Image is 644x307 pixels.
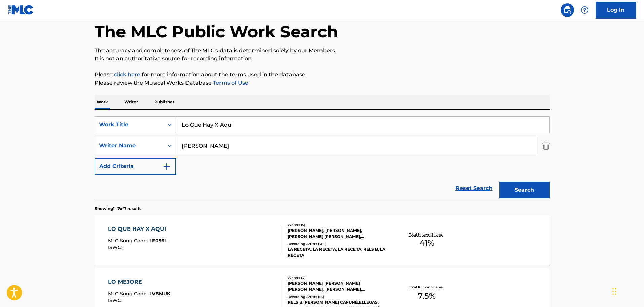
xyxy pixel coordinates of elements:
[149,290,170,297] span: LVBMUK
[95,206,141,212] p: Showing 1 - 7 of 7 results
[287,275,389,280] div: Writers ( 4 )
[499,182,550,198] button: Search
[542,137,550,154] img: Delete Criterion
[152,95,176,109] p: Publisher
[563,6,571,14] img: search
[122,95,140,109] p: Writer
[95,158,176,175] button: Add Criteria
[419,237,434,249] span: 41 %
[95,71,550,79] p: Please for more information about the terms used in the database.
[95,79,550,87] p: Please review the Musical Works Database
[95,116,550,202] form: Search Form
[108,225,169,233] div: LO QUE HAY X AQUI
[596,2,636,19] a: Log In
[581,6,589,14] img: help
[452,181,496,196] a: Reset Search
[287,241,389,246] div: Recording Artists ( 362 )
[108,297,124,303] span: ISWC :
[287,222,389,227] div: Writers ( 5 )
[212,80,248,86] a: Terms of Use
[610,275,644,307] iframe: Chat Widget
[99,142,160,150] div: Writer Name
[95,22,338,42] h1: The MLC Public Work Search
[95,95,110,109] p: Work
[612,281,616,302] div: Drag
[108,244,124,250] span: ISWC :
[8,5,34,15] img: MLC Logo
[287,294,389,299] div: Recording Artists ( 14 )
[287,227,389,240] div: [PERSON_NAME], [PERSON_NAME], [PERSON_NAME] [PERSON_NAME], [PERSON_NAME] [PERSON_NAME] ANDEME [PE...
[95,55,550,63] p: It is not an authoritative source for recording information.
[409,232,445,237] p: Total Known Shares:
[287,246,389,258] div: LA RECETA, LA RECETA, LA RECETA, RELS B, LA RECETA
[108,238,149,244] span: MLC Song Code :
[95,215,550,266] a: LO QUE HAY X AQUIMLC Song Code:LF056LISWC:Writers (5)[PERSON_NAME], [PERSON_NAME], [PERSON_NAME] ...
[561,3,574,17] a: Public Search
[578,3,591,17] div: Help
[287,280,389,293] div: [PERSON_NAME] [PERSON_NAME] [PERSON_NAME], [PERSON_NAME], [PERSON_NAME] [PERSON_NAME]
[99,121,160,129] div: Work Title
[418,290,436,302] span: 7.5 %
[149,238,167,244] span: LF056L
[108,290,149,297] span: MLC Song Code :
[163,162,171,171] img: 9d2ae6d4665cec9f34b9.svg
[95,47,550,55] p: The accuracy and completeness of The MLC's data is determined solely by our Members.
[409,285,445,290] p: Total Known Shares:
[108,278,170,286] div: LO MEJORE
[114,71,140,78] a: click here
